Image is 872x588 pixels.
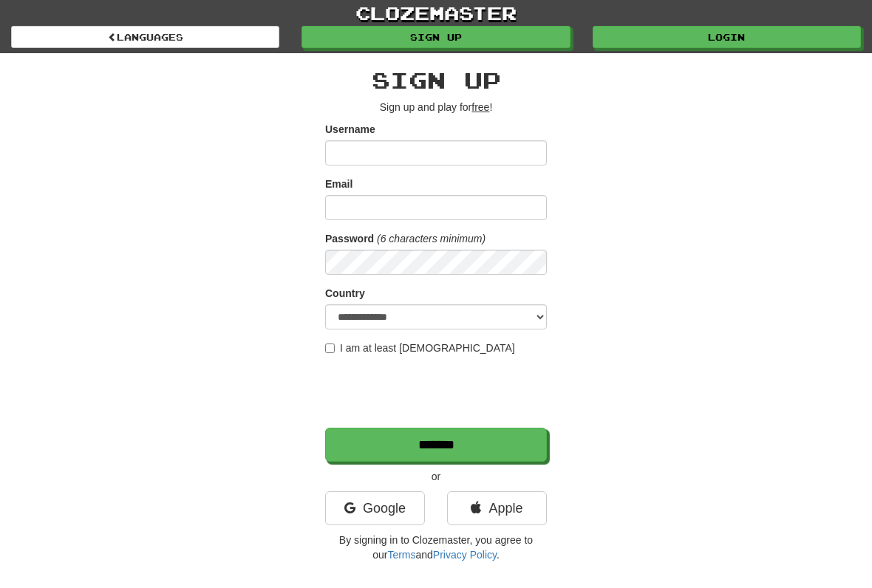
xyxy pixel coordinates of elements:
[377,233,486,245] em: (6 characters minimum)
[302,26,570,48] a: Sign up
[325,177,352,191] label: Email
[325,363,550,420] iframe: reCAPTCHA
[325,122,375,137] label: Username
[325,469,547,484] p: or
[433,549,497,561] a: Privacy Policy
[325,343,335,353] input: I am at least [DEMOGRAPHIC_DATA]
[325,286,365,301] label: Country
[325,341,515,355] label: I am at least [DEMOGRAPHIC_DATA]
[325,491,425,525] a: Google
[11,26,279,48] a: Languages
[471,101,489,113] u: free
[325,100,547,114] p: Sign up and play for !
[387,549,415,561] a: Terms
[447,491,547,525] a: Apple
[325,533,547,562] p: By signing in to Clozemaster, you agree to our and .
[593,26,861,48] a: Login
[325,231,374,246] label: Password
[325,68,547,92] h2: Sign up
